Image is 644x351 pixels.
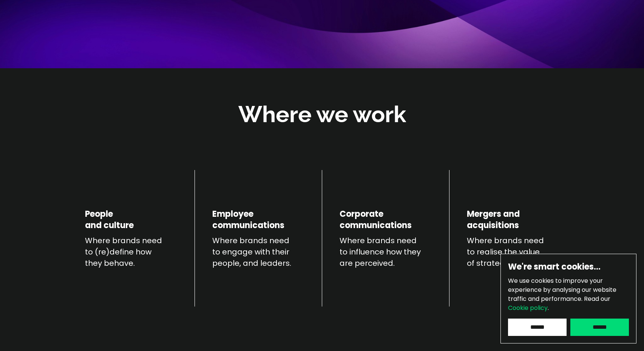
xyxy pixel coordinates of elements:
[212,208,284,231] h4: Employee communications
[340,208,412,231] h4: Corporate communications
[508,276,629,313] p: We use cookies to improve your experience by analysing our website traffic and performance.
[508,294,610,312] span: Read our .
[467,208,520,231] h4: Mergers and acquisitions
[467,235,559,269] p: Where brands need to realise the value of strategic moves.
[238,99,406,130] h2: Where we work
[508,303,548,312] a: Cookie policy
[212,235,304,269] p: Where brands need to engage with their people, and leaders.
[508,261,629,273] h6: We're smart cookies…
[85,208,134,231] h4: People and culture
[85,235,177,269] p: Where brands need to (re)define how they behave.
[340,235,432,269] p: Where brands need to influence how they are perceived.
